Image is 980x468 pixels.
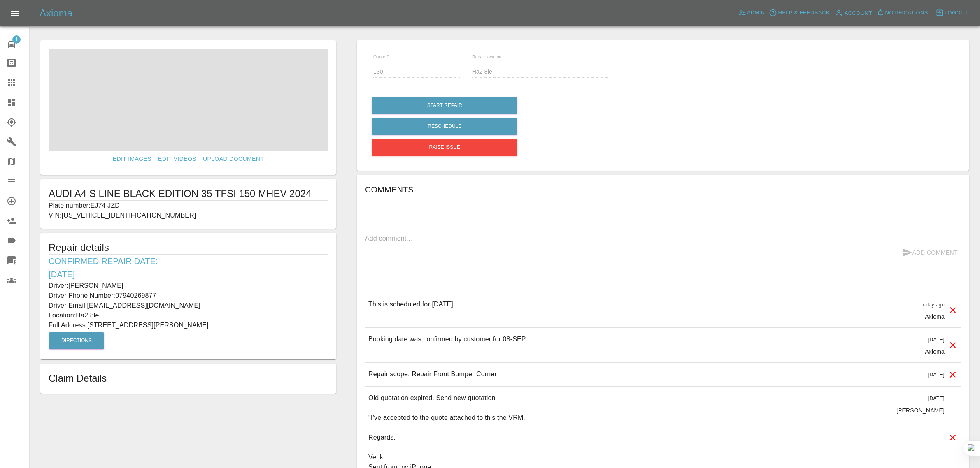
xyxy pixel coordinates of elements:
[922,302,945,308] span: a day ago
[925,313,945,321] p: Axioma
[49,310,328,320] p: Location: Ha2 8le
[928,396,945,401] span: [DATE]
[945,8,968,18] span: Logout
[778,8,829,18] span: Help & Feedback
[368,334,526,344] p: Booking date was confirmed by customer for 08-SEP
[747,8,765,18] span: Admin
[49,255,328,281] h6: Confirmed Repair Date: [DATE]
[49,320,328,330] p: Full Address: [STREET_ADDRESS][PERSON_NAME]
[832,7,874,20] a: Account
[49,211,328,220] p: VIN: [US_VEHICLE_IDENTIFICATION_NUMBER]
[365,183,961,196] h6: Comments
[40,7,72,20] h5: Axioma
[885,8,928,18] span: Notifications
[12,35,21,44] span: 1
[49,241,328,254] h5: Repair details
[896,406,945,415] p: [PERSON_NAME]
[767,7,831,19] button: Help & Feedback
[49,332,104,349] button: Directions
[200,151,267,167] a: Upload Document
[928,372,945,378] span: [DATE]
[49,291,328,301] p: Driver Phone Number: 07940269877
[736,7,767,19] a: Admin
[49,372,328,385] h1: Claim Details
[933,7,970,19] button: Logout
[925,348,945,356] p: Axioma
[372,118,517,135] button: Reschedule
[372,139,517,156] button: Raise issue
[49,201,328,211] p: Plate number: EJ74 JZD
[49,301,328,310] p: Driver Email: [EMAIL_ADDRESS][DOMAIN_NAME]
[49,281,328,291] p: Driver: [PERSON_NAME]
[5,3,25,23] button: Open drawer
[109,151,155,167] a: Edit Images
[874,7,930,19] button: Notifications
[372,97,517,114] button: Start Repair
[373,54,389,59] span: Quote £
[155,151,200,167] a: Edit Videos
[472,54,502,59] span: Repair location
[928,337,945,343] span: [DATE]
[368,369,497,379] p: Repair scope: Repair Front Bumper Corner
[845,9,872,18] span: Account
[368,299,455,309] p: This is scheduled for [DATE].
[49,187,328,200] h1: AUDI A4 S LINE BLACK EDITION 35 TFSI 150 MHEV 2024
